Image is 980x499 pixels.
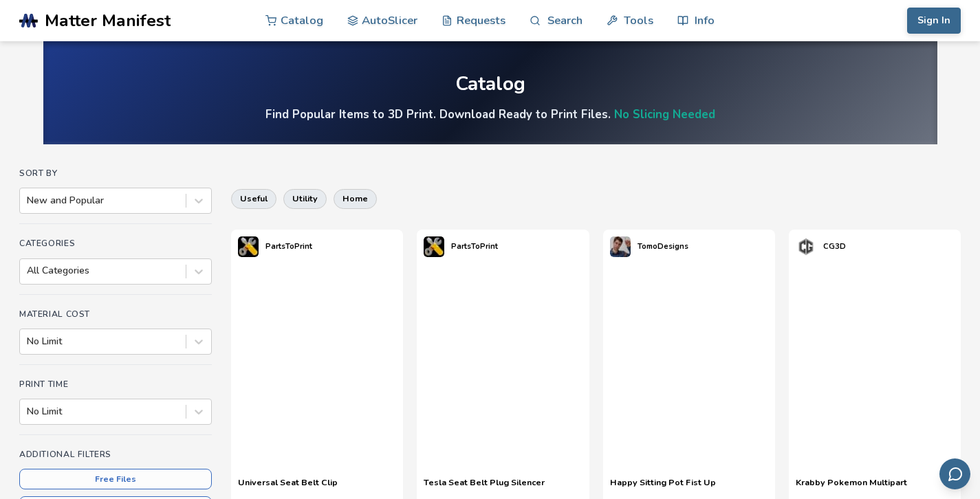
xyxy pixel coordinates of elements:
[19,450,212,459] h4: Additional Filters
[27,336,30,347] input: No Limit
[231,189,276,208] button: useful
[610,236,631,257] img: TomoDesigns's profile
[610,477,716,498] a: Happy Sitting Pot Fist Up
[417,230,505,264] a: PartsToPrint's profilePartsToPrint
[614,107,715,122] a: No Slicing Needed
[27,406,30,417] input: No Limit
[19,239,212,248] h4: Categories
[238,236,259,257] img: PartsToPrint's profile
[283,189,327,208] button: utility
[796,477,907,498] a: Krabby Pokemon Multipart
[823,239,846,254] p: CG3D
[796,236,816,257] img: CG3D's profile
[334,189,377,208] button: home
[451,239,498,254] p: PartsToPrint
[19,469,212,489] button: Free Files
[231,230,319,264] a: PartsToPrint's profilePartsToPrint
[638,239,688,254] p: TomoDesigns
[603,230,695,264] a: TomoDesigns's profileTomoDesigns
[907,8,961,34] button: Sign In
[27,265,30,276] input: All Categories
[789,230,853,264] a: CG3D's profileCG3D
[939,458,970,489] button: Send feedback via email
[19,309,212,319] h4: Material Cost
[424,236,444,257] img: PartsToPrint's profile
[19,168,212,178] h4: Sort By
[27,195,30,206] input: New and Popular
[19,379,212,389] h4: Print Time
[424,477,545,498] a: Tesla Seat Belt Plug Silencer
[45,11,171,30] span: Matter Manifest
[265,107,715,122] h4: Find Popular Items to 3D Print. Download Ready to Print Files.
[265,239,312,254] p: PartsToPrint
[238,477,338,498] a: Universal Seat Belt Clip
[455,74,525,95] div: Catalog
